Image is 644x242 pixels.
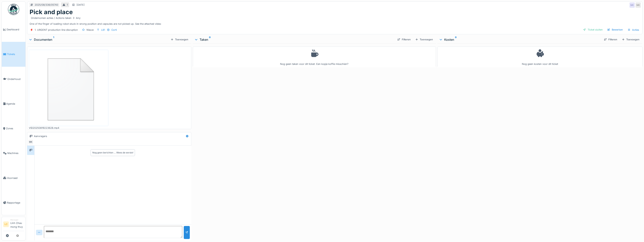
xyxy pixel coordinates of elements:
div: Ticket sluiten [582,27,604,32]
a: Voorraad [2,166,25,190]
div: Toevoegen [414,37,434,42]
div: Toevoegen [620,37,641,42]
div: Toevoegen [169,37,190,42]
a: Rapportage [2,190,25,215]
h1: Pick and place [30,8,73,16]
li: Linh Chau mong thuy [10,218,24,230]
a: LC ManagerLinh Chau mong thuy [3,218,24,231]
div: 2025/08/336/05743 [35,3,58,7]
div: Aanvragers [34,134,47,138]
div: Kosten [439,37,601,42]
sup: 0 [209,37,211,42]
li: LC [3,221,9,227]
div: Taken [194,37,394,42]
div: Documenten [29,37,169,42]
span: Machines [7,151,24,155]
div: VID20250819223628.mp4 [29,126,108,130]
div: Corti [111,28,117,32]
div: 1 [67,3,68,7]
div: Nieuw [87,28,94,32]
div: Ondernomen acties / Actions taken Any [31,16,80,20]
a: Tickets [2,42,25,67]
div: Bewerken [606,27,624,32]
span: Agenda [6,102,24,106]
div: MK [629,2,635,8]
span: Rapportage [7,201,24,204]
span: Voorraad [7,176,24,180]
div: MK [28,139,33,145]
a: Zones [2,116,25,141]
sup: 1 [53,37,54,42]
a: Agenda [2,91,25,116]
span: Onderhoud [7,77,24,81]
img: 84750757-fdcc6f00-afbb-11ea-908a-1074b026b06b.png [30,51,107,125]
div: Nog geen kosten voor dit ticket [440,48,640,66]
div: One of the finger of loading robot stuck in wrong position and capsules are not picked up. See th... [30,16,640,25]
div: Acties [626,27,641,33]
div: [DATE] [77,3,85,7]
span: Zones [6,127,24,130]
div: Nog geen berichten … Wees de eerste! [92,151,133,154]
a: Machines [2,141,25,165]
div: 1. URGENT production line disruption [35,28,78,32]
sup: 0 [455,37,457,42]
span: Tickets [7,52,24,56]
a: Dashboard [2,17,25,42]
div: Filteren [602,37,619,42]
div: Manager [10,218,24,221]
a: Onderhoud [2,67,25,91]
div: MK [636,2,641,8]
div: L81 [101,28,105,32]
div: Nog geen taken voor dit ticket. Een kopje koffie misschien? [195,48,433,66]
span: Dashboard [7,28,24,31]
div: Filteren [396,37,412,42]
img: Badge_color-CXgf-gQk.svg [8,4,19,15]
